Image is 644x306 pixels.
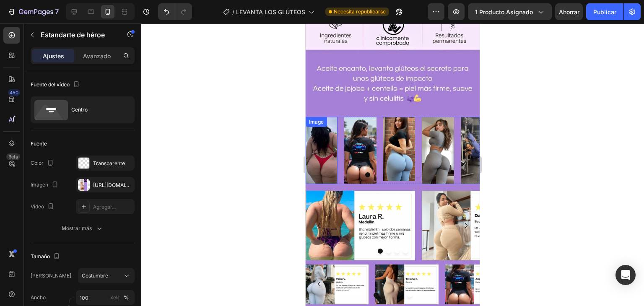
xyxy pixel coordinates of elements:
[83,52,111,60] font: Avanzado
[236,8,305,16] font: LEVANTA LOS GLÚTEOS
[31,140,47,147] font: Fuente
[109,293,119,303] button: %
[31,294,46,301] font: Ancho
[31,221,135,236] button: Mostrar más
[31,81,70,88] font: Fuente del vídeo
[559,8,579,16] font: Ahorrar
[93,182,147,188] font: [URL][DOMAIN_NAME]
[555,3,583,20] button: Ahorrar
[82,272,108,279] font: Costumbre
[62,225,92,231] font: Mostrar más
[31,203,44,210] font: Video
[31,160,44,166] font: Color
[468,3,552,20] button: 1 producto asignado
[76,290,135,305] input: píxeles%
[41,30,112,40] p: Estandarte de héroe
[3,3,62,20] button: 7
[593,8,616,16] font: Publicar
[306,23,480,306] iframe: Área de diseño
[586,3,623,20] button: Publicar
[31,272,71,279] font: [PERSON_NAME]
[8,154,18,160] font: Beta
[93,160,125,166] font: Transparente
[41,31,105,39] font: Estandarte de héroe
[71,106,88,113] font: Centro
[93,204,116,210] font: Agregar...
[43,52,64,60] font: Ajustes
[232,8,234,16] font: /
[78,268,135,283] button: Costumbre
[124,294,129,301] font: %
[158,3,192,20] div: Deshacer/Rehacer
[106,294,123,301] font: píxeles
[615,265,636,285] div: Abrir Intercom Messenger
[31,182,48,188] font: Imagen
[121,293,131,303] button: píxeles
[55,8,59,16] font: 7
[475,8,533,16] font: 1 producto asignado
[10,90,18,96] font: 450
[334,8,386,15] font: Necesita republicarse
[31,253,50,259] font: Tamaño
